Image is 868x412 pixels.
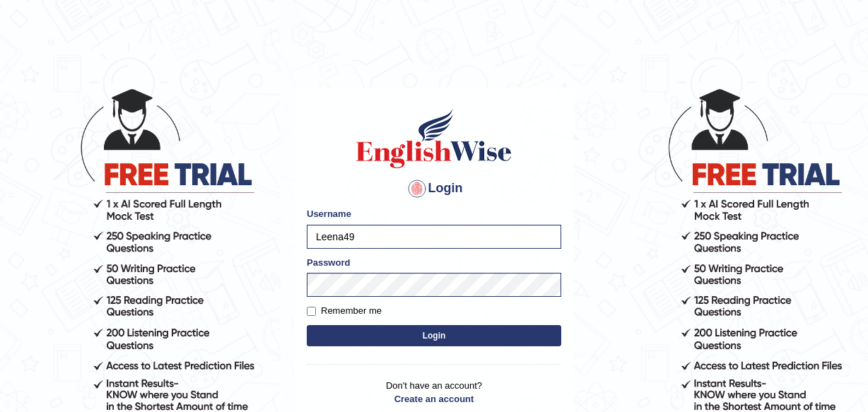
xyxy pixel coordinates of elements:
[307,307,316,316] input: Remember me
[307,304,382,318] label: Remember me
[307,207,351,220] label: Username
[307,325,561,346] button: Login
[307,256,350,269] label: Password
[307,177,561,200] h4: Login
[307,392,561,406] a: Create an account
[353,107,515,170] img: Logo of English Wise sign in for intelligent practice with AI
